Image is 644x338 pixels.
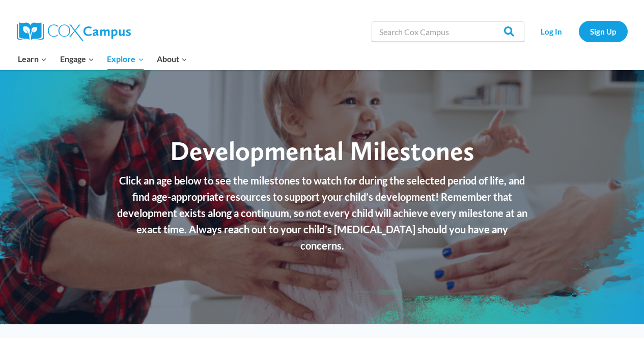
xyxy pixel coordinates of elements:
[372,21,524,42] input: Search Cox Campus
[60,52,94,66] span: Engage
[157,52,187,66] span: About
[12,48,194,70] nav: Primary Navigation
[579,21,628,42] a: Sign Up
[17,22,131,41] img: Cox Campus
[18,52,47,66] span: Learn
[116,172,528,254] p: Click an age below to see the milestones to watch for during the selected period of life, and fin...
[529,21,628,42] nav: Secondary Navigation
[529,21,574,42] a: Log In
[170,135,474,167] span: Developmental Milestones
[107,52,144,66] span: Explore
